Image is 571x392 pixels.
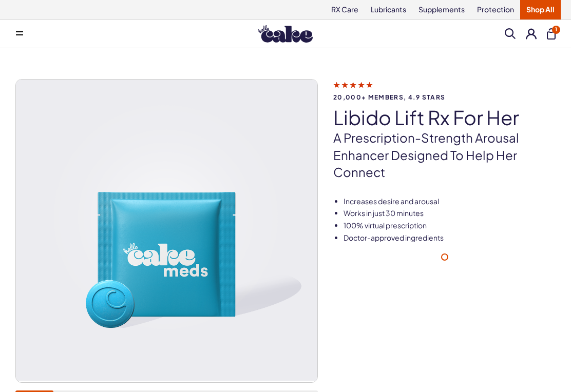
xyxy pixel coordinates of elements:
[344,221,556,231] li: 100% virtual prescription
[16,80,317,381] img: Libido Lift Rx For Her
[333,80,556,101] a: 20,000+ members, 4.9 stars
[344,197,556,207] li: Increases desire and arousal
[333,94,556,101] span: 20,000+ members, 4.9 stars
[258,25,313,43] img: Hello Cake
[344,233,556,243] li: Doctor-approved ingredients
[333,107,556,128] h1: Libido Lift Rx For Her
[344,208,556,219] li: Works in just 30 minutes
[333,129,556,181] p: A prescription-strength arousal enhancer designed to help her connect
[547,28,556,40] button: 1
[552,26,560,34] span: 1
